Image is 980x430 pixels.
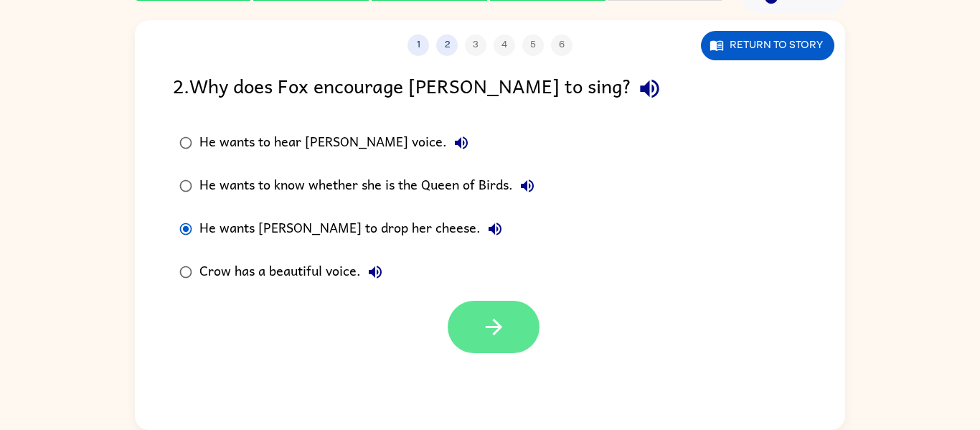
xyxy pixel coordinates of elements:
button: He wants to know whether she is the Queen of Birds. [513,172,542,200]
div: Crow has a beautiful voice. [199,258,390,286]
button: 2 [436,34,458,56]
div: He wants to hear [PERSON_NAME] voice. [199,128,476,157]
button: Crow has a beautiful voice. [361,258,390,286]
button: Return to story [701,31,834,60]
div: He wants [PERSON_NAME] to drop her cheese. [199,215,509,243]
div: 2 . Why does Fox encourage [PERSON_NAME] to sing? [173,70,807,107]
button: He wants [PERSON_NAME] to drop her cheese. [481,215,509,243]
div: He wants to know whether she is the Queen of Birds. [199,172,542,200]
button: 1 [407,34,429,56]
button: He wants to hear [PERSON_NAME] voice. [447,128,476,157]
